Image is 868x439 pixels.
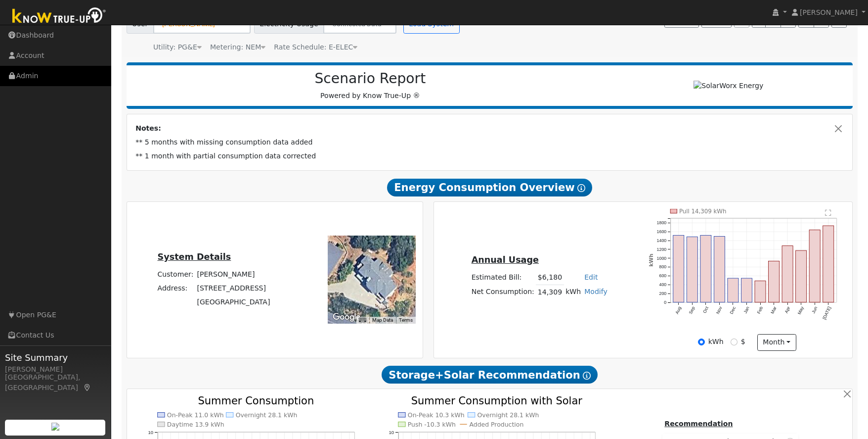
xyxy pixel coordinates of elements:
text: Feb [756,305,764,314]
td: Estimated Bill: [470,271,536,285]
strong: Notes: [135,124,161,132]
text: Jun [811,305,819,314]
text: kWh [648,253,654,266]
td: $6,180 [536,271,564,285]
span: Storage+Solar Recommendation [382,366,597,384]
text:  [825,209,831,216]
label: $ [741,337,745,347]
text: 400 [659,282,666,287]
text: 200 [659,291,666,296]
button: Map Data [372,317,393,324]
text: Pull 14,309 kWh [679,207,727,214]
text: 1200 [656,246,666,251]
input: $ [731,339,738,345]
rect: onclick="" [755,281,766,302]
text: 10 [148,430,153,435]
i: Show Help [583,372,591,380]
text: Daytime 13.9 kWh [167,421,224,428]
div: Utility: PG&E [153,42,202,52]
div: [GEOGRAPHIC_DATA], [GEOGRAPHIC_DATA] [5,372,106,393]
a: Terms (opens in new tab) [399,317,413,323]
span: Energy Consumption Overview [387,179,592,196]
td: ** 5 months with missing consumption data added [134,136,846,149]
rect: onclick="" [823,226,834,302]
u: Recommendation [664,420,733,428]
td: ** 1 month with partial consumption data corrected [134,149,846,163]
text: Summer Consumption with Solar [411,394,582,407]
button: Keyboard shortcuts [359,317,366,324]
div: Metering: NEM [210,42,265,52]
text: Aug [674,305,682,315]
i: Show Help [577,184,585,192]
td: 14,309 [536,285,564,299]
text: May [797,305,805,315]
img: SolarWorx Energy [694,81,763,91]
text: Added Production [469,421,523,428]
rect: onclick="" [700,235,711,302]
td: Customer: [156,267,195,281]
text: Summer Consumption [198,394,314,407]
text: Apr [784,306,791,314]
text: Oct [702,305,709,314]
text: 1800 [656,220,666,225]
span: [PERSON_NAME] [800,8,858,16]
rect: onclick="" [714,236,725,302]
div: Powered by Know True-Up ® [131,70,609,101]
text: 1600 [656,229,666,234]
text: Overnight 28.1 kWh [236,411,298,419]
button: Close [833,123,844,134]
input: kWh [698,339,705,345]
text: 600 [659,273,666,278]
a: Map [83,384,92,391]
text: Jan [743,305,750,314]
td: Address: [156,282,195,295]
label: kWh [708,337,724,347]
button: month [757,334,796,351]
text: 1400 [656,238,666,243]
span: Site Summary [5,351,106,364]
rect: onclick="" [809,230,820,302]
rect: onclick="" [769,261,780,302]
img: retrieve [51,423,59,431]
text: 10 [389,430,394,435]
a: Open this area in Google Maps (opens a new window) [330,311,363,324]
h2: Scenario Report [136,70,604,87]
u: Annual Usage [472,255,539,265]
div: [PERSON_NAME] [5,364,106,375]
a: Edit [584,273,598,281]
rect: onclick="" [782,245,793,302]
u: System Details [158,252,231,262]
td: [STREET_ADDRESS] [195,282,272,295]
text: 800 [659,264,666,269]
td: Net Consumption: [470,285,536,299]
img: Google [330,311,363,324]
text: 1000 [656,255,666,260]
text: 0 [664,300,666,305]
a: Modify [584,288,608,295]
text: Mar [770,306,778,315]
rect: onclick="" [673,235,684,302]
td: kWh [564,285,583,299]
text: On-Peak 10.3 kWh [408,411,465,419]
td: [PERSON_NAME] [195,267,272,281]
text: Dec [729,305,737,315]
rect: onclick="" [741,278,752,302]
img: Know True-Up [7,5,111,28]
rect: onclick="" [728,278,738,302]
text: Push -10.3 kWh [408,421,456,428]
text: On-Peak 11.0 kWh [167,411,224,419]
rect: onclick="" [687,237,697,302]
rect: onclick="" [796,250,807,302]
text: Sep [688,305,696,315]
text: [DATE] [822,306,832,320]
text: Nov [715,305,723,315]
span: Alias: None [274,43,357,51]
text: Overnight 28.1 kWh [477,411,539,419]
td: [GEOGRAPHIC_DATA] [195,295,272,309]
